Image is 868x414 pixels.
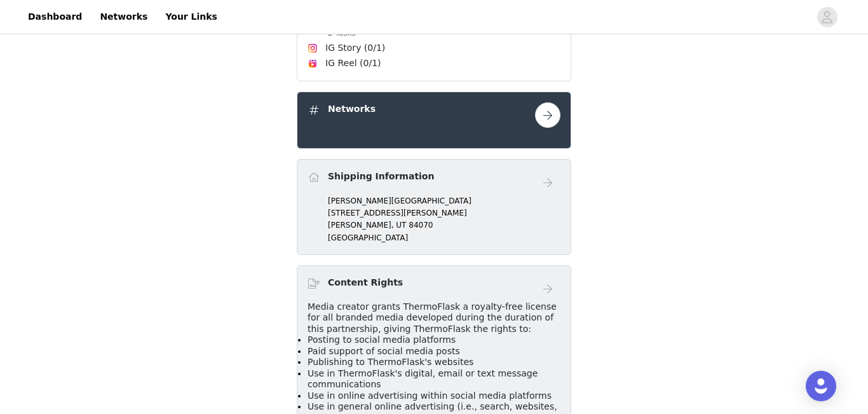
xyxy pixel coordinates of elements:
[20,3,90,31] a: Dashboard
[92,3,155,31] a: Networks
[328,102,376,116] h4: Networks
[806,371,836,401] div: Open Intercom Messenger
[308,335,456,345] span: Posting to social media platforms
[325,41,385,55] span: IG Story (0/1)
[158,3,225,31] a: Your Links
[409,221,433,230] span: 84070
[821,7,833,27] div: avatar
[328,207,560,219] p: [STREET_ADDRESS][PERSON_NAME]
[328,195,560,207] p: [PERSON_NAME][GEOGRAPHIC_DATA]
[328,170,434,183] h4: Shipping Information
[328,276,403,289] h4: Content Rights
[308,368,538,390] span: Use in ThermoFlask's digital, email or text message communications
[308,43,318,53] img: Instagram Icon
[396,221,406,230] span: UT
[328,221,394,230] span: [PERSON_NAME],
[308,301,557,334] span: Media creator grants ThermoFlask a royalty-free license for all branded media developed during th...
[308,346,460,356] span: Paid support of social media posts
[308,59,318,69] img: Instagram Reels Icon
[328,232,560,244] p: [GEOGRAPHIC_DATA]
[297,92,571,149] div: Networks
[297,159,571,255] div: Shipping Information
[325,57,381,70] span: IG Reel (0/1)
[308,390,552,401] span: Use in online advertising within social media platforms
[308,357,473,367] span: Publishing to ThermoFlask's websites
